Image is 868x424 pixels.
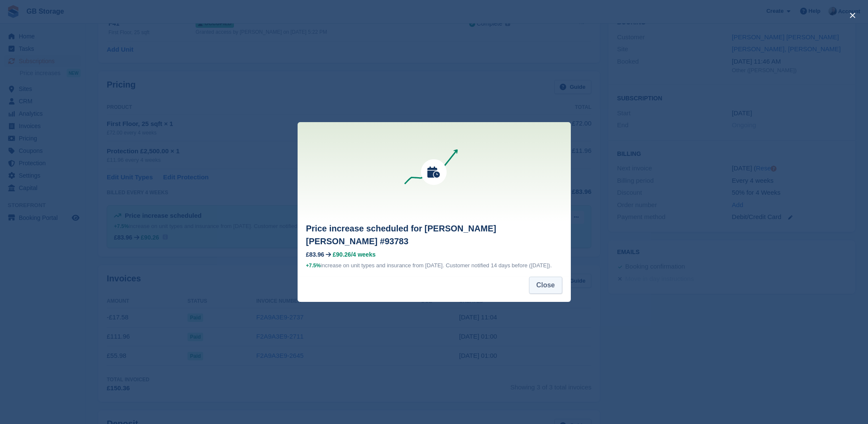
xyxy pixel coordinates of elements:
div: £83.96 [306,251,324,258]
button: close [846,9,859,22]
button: Close [529,277,562,294]
h2: Price increase scheduled for [PERSON_NAME] [PERSON_NAME] #93783 [306,222,562,248]
span: Customer notified 14 days before ([DATE]). [446,262,552,269]
div: +7.5% [306,261,321,270]
span: £90.26 [333,251,351,258]
span: /4 weeks [351,251,376,258]
span: increase on unit types and insurance from [DATE]. [306,262,444,269]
